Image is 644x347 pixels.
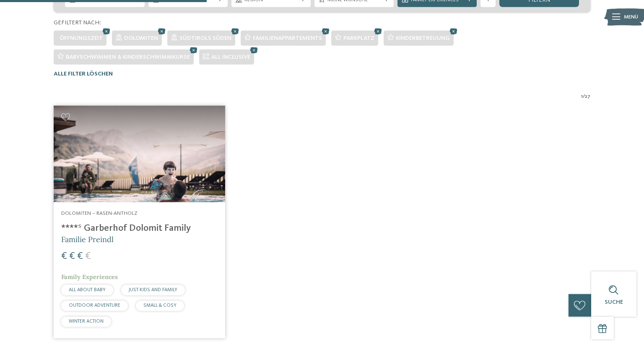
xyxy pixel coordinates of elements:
span: Gefiltert nach: [54,20,101,26]
img: Familienhotels gesucht? Hier findet ihr die besten! [54,106,225,202]
span: Öffnungszeit [60,35,103,41]
span: € [77,251,83,261]
span: JUST KIDS AND FAMILY [129,287,177,292]
span: Babyschwimmen & Kinderschwimmkurse [66,54,190,60]
a: Familienhotels gesucht? Hier findet ihr die besten! Dolomiten – Rasen-Antholz ****ˢ Garberhof Dol... [54,106,225,338]
span: Familienappartements [253,35,322,41]
span: Dolomiten [124,35,158,41]
span: Alle Filter löschen [54,71,113,77]
span: Kinderbetreuung [396,35,450,41]
span: 1 [581,93,583,100]
span: € [85,251,91,261]
span: Suche [605,299,623,305]
span: SMALL & COSY [143,303,177,308]
span: / [583,93,585,100]
span: WINTER ACTION [69,319,104,324]
span: All inclusive [211,54,250,60]
span: € [69,251,75,261]
span: ALL ABOUT BABY [69,287,106,292]
span: Parkplatz [343,35,374,41]
span: OUTDOOR ADVENTURE [69,303,120,308]
span: € [61,251,67,261]
h4: ****ˢ Garberhof Dolomit Family [61,223,217,234]
span: 27 [585,93,590,100]
span: Family Experiences [61,273,118,281]
span: Südtirols Süden [179,35,231,41]
span: Dolomiten – Rasen-Antholz [61,211,138,216]
span: Familie Preindl [61,235,114,244]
